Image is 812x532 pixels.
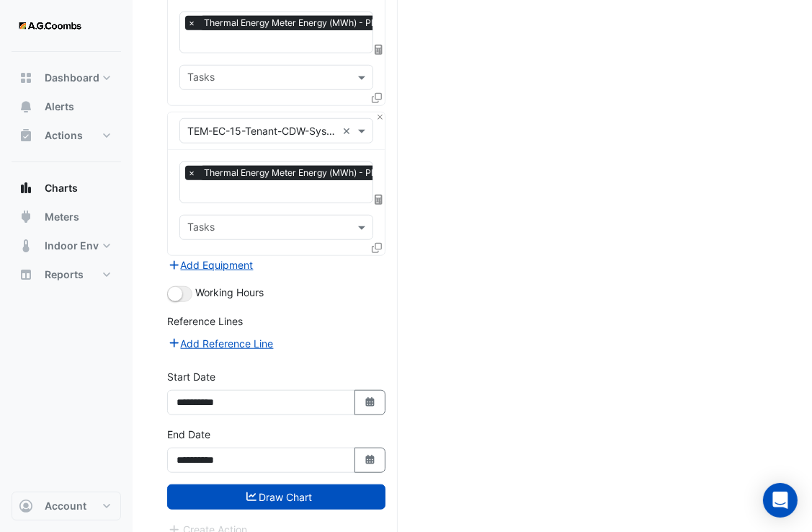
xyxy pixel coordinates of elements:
span: Clone Favourites and Tasks from this Equipment to other Equipment [372,241,382,254]
span: Dashboard [45,71,99,85]
button: Add Reference Line [167,335,275,352]
button: Charts [12,174,121,203]
app-icon: Alerts [19,99,33,114]
span: Reports [45,267,84,282]
span: Choose Function [372,43,385,56]
button: Close [375,112,385,122]
button: Alerts [12,92,121,121]
span: Meters [45,210,79,224]
span: Indoor Env [45,239,99,253]
app-icon: Dashboard [19,71,33,85]
fa-icon: Select Date [364,454,377,466]
app-icon: Meters [19,210,33,224]
button: Indoor Env [12,231,121,260]
span: Choose Function [372,193,385,205]
img: Company Logo [17,12,82,40]
span: × [185,166,198,180]
label: Start Date [167,369,215,384]
label: End Date [167,427,210,442]
button: Draw Chart [167,484,385,510]
button: Reports [12,260,121,289]
span: × [185,16,198,30]
button: Meters [12,203,121,231]
span: Actions [45,128,83,143]
span: Clone Favourites and Tasks from this Equipment to other Equipment [372,92,382,104]
div: Tasks [185,219,215,238]
span: Charts [45,181,78,195]
button: Account [12,492,121,520]
app-icon: Reports [19,267,33,282]
span: Thermal Energy Meter Energy (MWh) - Plantroom, Plantroom [200,166,458,180]
span: Thermal Energy Meter Energy (MWh) - Plantroom, Plantroom [200,16,458,30]
span: Clear [342,123,354,138]
button: Actions [12,121,121,150]
label: Reference Lines [167,314,243,329]
fa-icon: Select Date [364,396,377,409]
span: Account [45,499,86,513]
span: Working Hours [195,286,264,298]
button: Dashboard [12,63,121,92]
app-icon: Charts [19,181,33,195]
button: Add Equipment [167,257,254,273]
div: Open Intercom Messenger [763,483,798,518]
app-icon: Indoor Env [19,239,33,253]
span: Alerts [45,99,74,114]
div: Tasks [185,69,215,88]
app-icon: Actions [19,128,33,143]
